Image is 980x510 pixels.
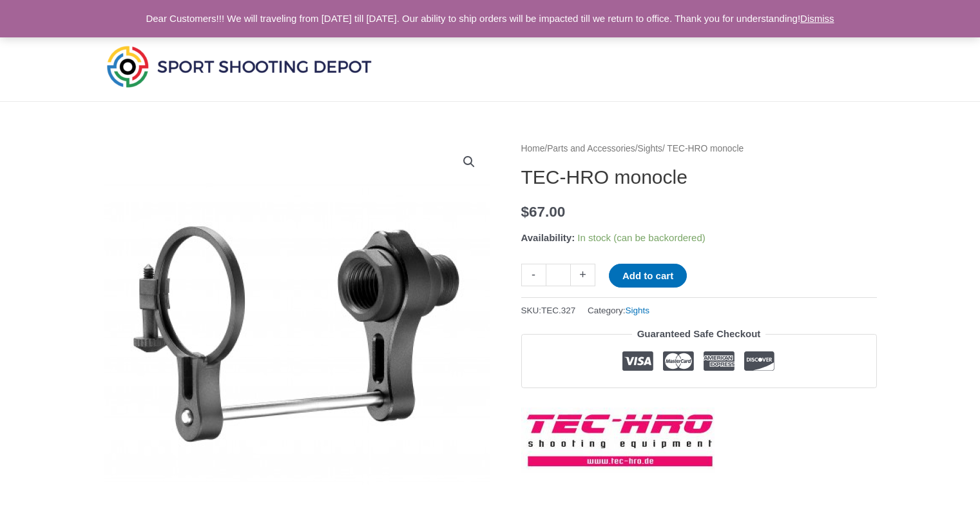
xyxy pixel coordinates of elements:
a: - [521,264,546,286]
a: View full-screen image gallery [457,150,481,173]
span: Category: [588,302,649,319]
a: Dismiss [800,13,834,24]
a: Parts and Accessories [547,144,635,153]
a: Sights [638,144,662,153]
button: Add to cart [609,264,687,288]
span: $ [521,204,530,220]
input: Product quantity [546,264,571,286]
legend: Guaranteed Safe Checkout [632,325,766,343]
a: TEC-HRO Shooting Equipment [521,407,715,473]
h1: TEC-HRO monocle [521,166,877,189]
bdi: 67.00 [521,204,566,220]
img: Sport Shooting Depot [104,43,374,90]
nav: Breadcrumb [521,141,877,157]
span: In stock (can be backordered) [577,232,705,243]
a: Sights [626,306,650,315]
a: + [571,264,595,286]
span: SKU: [521,302,576,319]
a: Home [521,144,545,153]
span: TEC.327 [541,306,575,315]
span: Availability: [521,232,575,243]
